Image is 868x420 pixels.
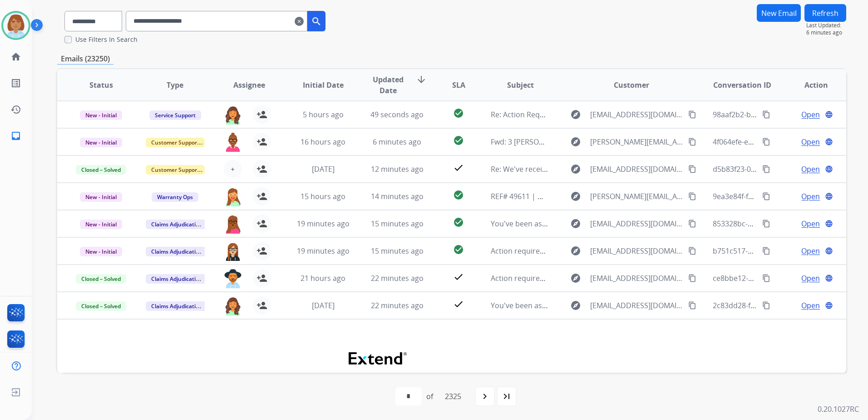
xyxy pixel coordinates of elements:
mat-icon: explore [570,273,581,284]
span: [DATE] [312,300,335,310]
div: of [426,391,433,402]
span: + [231,164,235,175]
span: Open [801,109,820,120]
mat-icon: check [453,271,464,282]
span: Claims Adjudication [146,274,208,284]
span: REF# 49611 | Manual Contract Creation [491,191,626,201]
span: 9ea3e84f-fdd7-43aa-b65c-142873756ec5 [713,191,849,201]
img: agent-avatar [224,269,242,288]
span: Assignee [233,80,265,90]
mat-icon: navigate_next [479,391,490,402]
mat-icon: language [825,247,833,255]
img: agent-avatar [224,215,242,234]
span: Service Support [149,110,201,120]
span: New - Initial [80,138,122,147]
mat-icon: history [10,104,21,115]
th: Action [772,69,846,101]
mat-icon: content_copy [688,165,696,173]
mat-icon: home [10,51,21,62]
mat-icon: check_circle [453,135,464,146]
span: 22 minutes ago [371,300,424,310]
span: 19 minutes ago [297,219,350,229]
span: Re: We've received your product [491,164,602,174]
mat-icon: explore [570,164,581,175]
span: 14 minutes ago [371,191,424,201]
mat-icon: person_add [256,218,267,229]
span: [EMAIL_ADDRESS][DOMAIN_NAME] [590,109,683,120]
mat-icon: list_alt [10,78,21,89]
span: d5b83f23-05b9-46fd-bf31-895d658ed8dd [713,164,851,174]
mat-icon: content_copy [762,138,770,146]
span: [EMAIL_ADDRESS][DOMAIN_NAME] [590,218,683,229]
span: Last Updated: [806,22,846,29]
span: Initial Date [303,80,344,90]
span: New - Initial [80,247,122,256]
mat-icon: content_copy [762,301,770,310]
mat-icon: content_copy [688,192,696,200]
span: Open [801,164,820,175]
span: [PERSON_NAME][EMAIL_ADDRESS][PERSON_NAME][DOMAIN_NAME] [590,136,683,147]
mat-icon: content_copy [762,110,770,119]
span: Claims Adjudication [146,220,208,229]
mat-icon: check_circle [453,244,464,255]
mat-icon: explore [570,300,581,311]
span: 49 seconds ago [370,110,424,120]
span: 4f064efe-ecaf-4fad-a1a0-59700bae4cf0 [713,137,843,147]
span: 853328bc-702a-4239-878c-34a627fb583a [713,219,851,229]
mat-icon: person_add [256,164,267,175]
mat-icon: explore [570,191,581,202]
span: [EMAIL_ADDRESS][DOMAIN_NAME] [590,245,683,256]
span: Closed – Solved [76,165,126,175]
mat-icon: content_copy [762,274,770,282]
span: Claims Adjudication [146,247,208,256]
mat-icon: explore [570,109,581,120]
span: 15 hours ago [301,191,345,201]
mat-icon: language [825,274,833,282]
mat-icon: explore [570,218,581,229]
span: Action required: Extend claim approved for replacement [491,273,684,283]
mat-icon: content_copy [762,247,770,255]
mat-icon: arrow_downward [416,74,427,85]
mat-icon: content_copy [762,192,770,200]
mat-icon: person_add [256,300,267,311]
mat-icon: language [825,301,833,310]
mat-icon: person_add [256,191,267,202]
span: Claims Adjudication [146,301,208,311]
mat-icon: content_copy [688,138,696,146]
span: Re: Action Required: You've been assigned a new service order: 212c894c-e177-472b-a74c-1d995c789d3c [491,110,847,120]
span: Closed – Solved [76,301,126,311]
p: Emails (23250) [57,53,113,65]
span: 6 minutes ago [806,29,846,36]
button: Refresh [804,4,846,22]
mat-icon: check_circle [453,190,464,200]
span: 15 minutes ago [371,219,424,229]
mat-icon: check [453,299,464,310]
mat-icon: explore [570,245,581,256]
span: [EMAIL_ADDRESS][DOMAIN_NAME] [590,273,683,284]
mat-icon: person_add [256,273,267,284]
mat-icon: language [825,110,833,119]
span: Subject [507,80,534,90]
span: Open [801,273,820,284]
span: Customer Support [146,138,205,147]
mat-icon: content_copy [762,165,770,173]
mat-icon: check_circle [453,108,464,119]
span: Closed – Solved [76,274,126,284]
img: agent-avatar [224,187,242,206]
span: 98aaf2b2-ba2c-4429-83f6-d8d2644bf8c8 [713,110,848,120]
span: b751c517-362a-4bf4-9965-c5fdd579f53b [713,246,848,256]
mat-icon: check [453,162,464,173]
mat-icon: language [825,220,833,228]
span: 6 minutes ago [373,137,421,147]
mat-icon: language [825,138,833,146]
mat-icon: search [311,16,322,27]
img: agent-avatar [224,296,242,315]
img: avatar [3,13,29,38]
span: 15 minutes ago [371,246,424,256]
span: New - Initial [80,192,122,202]
mat-icon: content_copy [688,274,696,282]
span: [PERSON_NAME][EMAIL_ADDRESS][DOMAIN_NAME] [590,191,683,202]
mat-icon: clear [295,16,304,27]
span: Customer Support [146,165,205,175]
span: You've been assigned a new service order: 2a83126f-655f-4ac0-b25b-3bfe7ff17f53 [491,219,768,229]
